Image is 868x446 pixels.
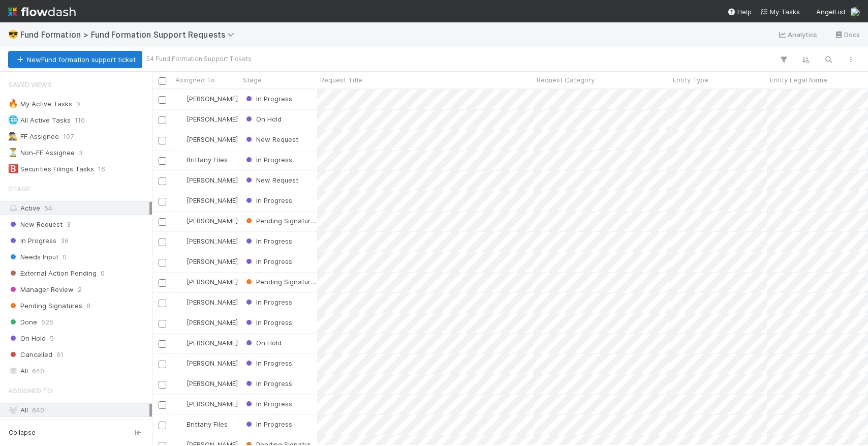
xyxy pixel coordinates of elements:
[244,278,318,286] span: Pending Signatures
[8,251,58,263] span: Needs Input
[67,218,71,231] span: 3
[8,300,82,312] span: Pending Signatures
[244,317,292,328] div: In Progress
[159,239,166,246] input: Toggle Row Selected
[244,419,292,429] div: In Progress
[244,298,292,306] span: In Progress
[244,297,292,307] div: In Progress
[176,236,238,246] div: [PERSON_NAME]
[537,75,595,85] span: Request Category
[8,3,76,20] img: logo-inverted-e16ddd16eac7371096b0.svg
[159,340,166,348] input: Toggle Row Selected
[176,155,228,165] div: Brittany Files
[146,54,252,64] small: 54 Fund Formation Support Tickets
[9,428,36,437] span: Collapse
[244,318,292,326] span: In Progress
[176,256,238,266] div: [PERSON_NAME]
[244,134,298,144] div: New Request
[159,116,166,124] input: Toggle Row Selected
[176,114,238,124] div: [PERSON_NAME]
[8,163,94,175] div: Securities Filings Tasks
[176,419,228,429] div: Brittany Files
[8,283,74,296] span: Manager Review
[244,236,292,246] div: In Progress
[187,217,238,225] span: [PERSON_NAME]
[86,300,90,312] span: 8
[177,359,185,367] img: avatar_892eb56c-5b5a-46db-bf0b-2a9023d0e8f8.png
[244,156,292,164] span: In Progress
[244,95,292,103] span: In Progress
[63,251,67,263] span: 0
[177,257,185,265] img: avatar_892eb56c-5b5a-46db-bf0b-2a9023d0e8f8.png
[8,164,18,173] span: 🅱️
[176,195,238,205] div: [PERSON_NAME]
[78,283,82,296] span: 2
[177,115,185,123] img: avatar_892eb56c-5b5a-46db-bf0b-2a9023d0e8f8.png
[244,277,317,287] div: Pending Signatures
[816,8,846,16] span: AngelList
[244,176,298,184] span: New Request
[244,115,282,123] span: On Hold
[187,95,238,103] span: [PERSON_NAME]
[41,316,53,329] span: 525
[187,176,238,184] span: [PERSON_NAME]
[79,146,83,159] span: 3
[8,132,18,140] span: 🕵️‍♂️
[8,179,30,199] span: Stage
[244,378,292,389] div: In Progress
[44,204,52,212] span: 54
[177,217,185,225] img: avatar_892eb56c-5b5a-46db-bf0b-2a9023d0e8f8.png
[244,359,292,367] span: In Progress
[159,157,166,165] input: Toggle Row Selected
[8,146,75,159] div: Non-FF Assignee
[760,8,800,16] span: My Tasks
[159,422,166,429] input: Toggle Row Selected
[187,196,238,204] span: [PERSON_NAME]
[177,379,185,388] img: avatar_892eb56c-5b5a-46db-bf0b-2a9023d0e8f8.png
[159,198,166,205] input: Toggle Row Selected
[159,361,166,368] input: Toggle Row Selected
[98,163,105,175] span: 16
[176,297,238,307] div: [PERSON_NAME]
[176,317,238,328] div: [PERSON_NAME]
[177,400,185,408] img: avatar_b467e446-68e1-4310-82a7-76c532dc3f4b.png
[177,176,185,184] img: avatar_b467e446-68e1-4310-82a7-76c532dc3f4b.png
[244,399,292,409] div: In Progress
[56,348,64,361] span: 61
[159,381,166,389] input: Toggle Row Selected
[187,318,238,326] span: [PERSON_NAME]
[244,155,292,165] div: In Progress
[244,379,292,388] span: In Progress
[159,77,166,85] input: Toggle All Rows Selected
[20,29,239,40] span: Fund Formation > Fund Formation Support Requests
[159,218,166,226] input: Toggle Row Selected
[159,279,166,287] input: Toggle Row Selected
[176,175,238,185] div: [PERSON_NAME]
[244,195,292,205] div: In Progress
[850,7,860,17] img: avatar_ac990a78-52d7-40f8-b1fe-cbbd1cda261e.png
[177,95,185,103] img: avatar_892eb56c-5b5a-46db-bf0b-2a9023d0e8f8.png
[76,98,80,110] span: 0
[159,137,166,144] input: Toggle Row Selected
[177,237,185,245] img: avatar_892eb56c-5b5a-46db-bf0b-2a9023d0e8f8.png
[32,365,44,377] span: 640
[159,177,166,185] input: Toggle Row Selected
[8,348,52,361] span: Cancelled
[187,115,238,123] span: [PERSON_NAME]
[75,114,85,127] span: 110
[187,156,228,164] span: Brittany Files
[244,114,282,124] div: On Hold
[244,237,292,245] span: In Progress
[8,148,18,157] span: ⏳
[244,339,282,347] span: On Hold
[159,401,166,409] input: Toggle Row Selected
[176,399,238,409] div: [PERSON_NAME]
[244,420,292,428] span: In Progress
[8,234,56,247] span: In Progress
[8,51,142,68] button: NewFund formation support ticket
[176,216,238,226] div: [PERSON_NAME]
[8,380,52,401] span: Assigned To
[244,135,298,143] span: New Request
[8,114,71,127] div: All Active Tasks
[8,99,18,108] span: 🔥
